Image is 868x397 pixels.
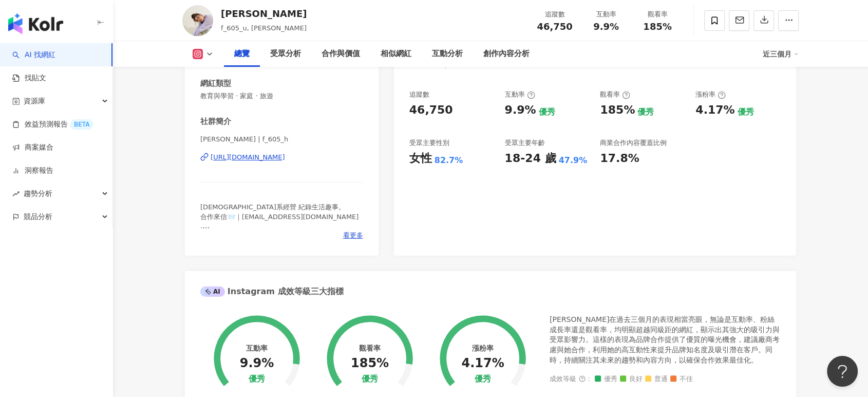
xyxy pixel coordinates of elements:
div: 成效等級 ： [550,375,781,383]
div: 優秀 [362,374,378,384]
a: 找貼文 [12,73,46,83]
div: 總覽 [234,48,250,60]
span: f_605_u, [PERSON_NAME] [221,24,307,32]
img: logo [8,13,63,34]
div: 82.7% [435,155,463,166]
div: 合作與價值 [322,48,360,60]
div: [PERSON_NAME]在過去三個月的表現相當亮眼，無論是互動率、粉絲成長率還是觀看率，均明顯超越同級距的網紅，顯示出其強大的吸引力與受眾影響力。這樣的表現為品牌合作提供了優質的曝光機會，建議... [550,315,781,365]
div: 互動率 [504,90,535,99]
span: rise [12,190,20,197]
span: [DEMOGRAPHIC_DATA]系經營 紀錄生活趣事。 合作來信📨｜[EMAIL_ADDRESS][DOMAIN_NAME] . 開工：：本週開團 小圓餅 [200,203,358,239]
div: 9.9% [240,356,274,371]
div: 4.17% [461,356,504,371]
div: 互動分析 [432,48,463,60]
span: 185% [643,22,672,32]
div: 46,750 [409,102,453,118]
iframe: Help Scout Beacon - Open [827,356,858,387]
img: KOL Avatar [182,5,213,36]
div: 互動率 [587,9,626,20]
span: 不佳 [670,375,693,383]
span: [PERSON_NAME] | f_605_h [200,135,363,144]
div: 18-24 歲 [504,151,556,167]
div: 47.9% [559,155,588,166]
div: 優秀 [539,106,555,118]
div: 互動率 [246,344,268,352]
div: 9.9% [504,102,536,118]
div: 創作內容分析 [483,48,530,60]
div: 優秀 [737,106,753,118]
div: 17.8% [600,151,639,167]
span: 趨勢分析 [24,182,52,205]
span: 看更多 [343,231,363,240]
div: 觀看率 [359,344,381,352]
div: 185% [600,102,635,118]
div: [PERSON_NAME] [221,7,307,20]
div: 觀看率 [638,9,677,20]
a: 洞察報告 [12,166,53,176]
span: 教育與學習 · 家庭 · 旅遊 [200,92,363,101]
div: 漲粉率 [695,90,726,99]
div: 社群簡介 [200,116,231,127]
div: 相似網紅 [381,48,411,60]
div: 受眾主要性別 [409,138,449,148]
span: 9.9% [593,22,619,32]
a: 效益預測報告BETA [12,119,93,130]
div: Instagram 成效等級三大指標 [200,286,343,297]
span: 普通 [645,375,668,383]
span: 資源庫 [24,89,45,113]
div: 追蹤數 [535,9,574,20]
div: 女性 [409,151,432,167]
div: 185% [351,356,389,371]
div: 優秀 [637,106,654,118]
div: 漲粉率 [472,344,494,352]
div: 追蹤數 [409,90,429,99]
div: 優秀 [475,374,491,384]
div: AI [200,286,225,297]
span: 競品分析 [24,205,52,228]
span: 優秀 [595,375,617,383]
div: 受眾主要年齡 [504,138,544,148]
div: 觀看率 [600,90,630,99]
span: 良好 [620,375,643,383]
div: [URL][DOMAIN_NAME] [211,153,285,162]
div: 近三個月 [763,46,799,62]
a: 商案媒合 [12,142,53,153]
span: 46,750 [537,21,572,32]
div: 網紅類型 [200,78,231,89]
a: searchAI 找網紅 [12,50,55,60]
div: 4.17% [695,102,734,118]
div: 優秀 [249,374,265,384]
div: 商業合作內容覆蓋比例 [600,138,667,148]
a: [URL][DOMAIN_NAME] [200,153,363,162]
div: 受眾分析 [270,48,301,60]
